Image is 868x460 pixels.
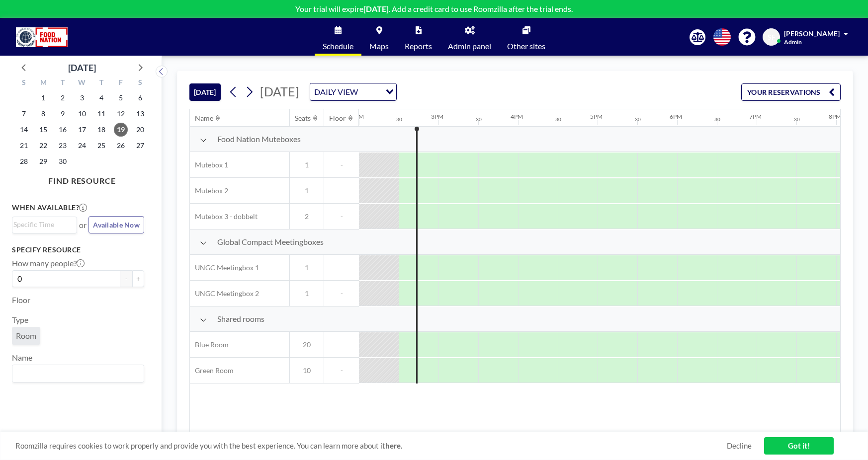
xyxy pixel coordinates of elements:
div: F [111,77,130,90]
span: Schedule [323,42,353,50]
span: Sunday, September 28, 2025 [17,154,31,168]
span: Monday, September 15, 2025 [36,123,50,137]
span: - [324,263,359,272]
button: YOUR RESERVATIONS [741,83,841,101]
span: UNGC Meetingbox 2 [190,289,259,298]
span: Mutebox 1 [190,160,228,169]
span: Roomzilla requires cookies to work properly and provide you with the best experience. You can lea... [15,441,727,451]
span: Friday, September 26, 2025 [114,139,128,153]
div: M [34,77,53,90]
label: Name [12,353,32,363]
div: S [14,77,34,90]
div: Search for option [12,365,144,382]
span: Room [16,331,36,341]
span: Admin [784,38,802,46]
div: 7PM [749,113,762,120]
h4: FIND RESOURCE [12,172,152,186]
label: How many people? [12,258,85,268]
button: [DATE] [189,83,221,101]
span: 10 [290,366,324,375]
span: Saturday, September 27, 2025 [133,139,147,153]
span: UNGC Meetingbox 1 [190,263,259,272]
span: Sunday, September 21, 2025 [17,139,31,153]
button: Available Now [88,216,144,233]
div: Seats [295,114,311,123]
span: Monday, September 22, 2025 [36,139,50,153]
span: Reports [405,42,432,50]
span: Shared rooms [217,314,264,324]
a: Other sites [499,18,553,56]
span: Wednesday, September 24, 2025 [75,139,89,153]
span: Tuesday, September 2, 2025 [56,91,70,105]
span: Monday, September 1, 2025 [36,91,50,105]
span: Monday, September 29, 2025 [36,154,50,168]
div: Search for option [12,217,77,232]
div: 30 [476,116,482,123]
span: Thursday, September 4, 2025 [94,91,108,105]
span: [PERSON_NAME] [784,29,840,38]
span: Friday, September 5, 2025 [114,91,128,105]
div: [DATE] [68,61,96,75]
span: - [324,212,359,221]
span: Mutebox 2 [190,186,228,195]
div: 30 [714,116,720,123]
button: + [132,270,144,287]
div: Name [195,114,213,123]
div: 4PM [511,113,523,120]
div: 5PM [590,113,603,120]
span: Blue Room [190,340,229,349]
span: Mutebox 3 - dobbelt [190,212,258,221]
span: DAILY VIEW [312,85,360,98]
div: Search for option [310,83,396,100]
span: - [324,366,359,375]
span: Food Nation Muteboxes [217,134,301,144]
span: Monday, September 8, 2025 [36,107,50,121]
div: W [73,77,92,90]
div: T [53,77,73,90]
label: Type [12,315,28,325]
span: 1 [290,289,324,298]
span: Friday, September 12, 2025 [114,107,128,121]
div: 6PM [670,113,682,120]
span: 1 [290,263,324,272]
span: or [79,220,87,230]
div: 30 [555,116,561,123]
input: Search for option [361,85,380,98]
label: Floor [12,295,30,305]
div: 30 [396,116,402,123]
span: Tuesday, September 16, 2025 [56,123,70,137]
span: Wednesday, September 10, 2025 [75,107,89,121]
input: Search for option [13,367,138,380]
a: Got it! [764,437,834,455]
span: Available Now [93,221,140,229]
span: Tuesday, September 30, 2025 [56,154,70,168]
a: Schedule [315,18,361,56]
span: Thursday, September 18, 2025 [94,123,108,137]
a: Decline [727,441,752,451]
span: - [324,340,359,349]
span: - [324,289,359,298]
span: Green Room [190,366,234,375]
span: Tuesday, September 9, 2025 [56,107,70,121]
span: Thursday, September 25, 2025 [94,139,108,153]
span: 20 [290,340,324,349]
span: 1 [290,186,324,195]
a: Reports [397,18,440,56]
span: Friday, September 19, 2025 [114,123,128,137]
div: 30 [794,116,800,123]
b: [DATE] [363,4,389,13]
span: Thursday, September 11, 2025 [94,107,108,121]
span: Sunday, September 14, 2025 [17,123,31,137]
span: Tuesday, September 23, 2025 [56,139,70,153]
a: here. [385,441,402,450]
span: - [324,160,359,169]
div: 8PM [829,113,841,120]
a: Admin panel [440,18,499,56]
span: Saturday, September 6, 2025 [133,91,147,105]
span: SF [768,33,776,42]
span: Sunday, September 7, 2025 [17,107,31,121]
span: 1 [290,160,324,169]
span: Admin panel [448,42,491,50]
h3: Specify resource [12,245,144,254]
div: 30 [635,116,641,123]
